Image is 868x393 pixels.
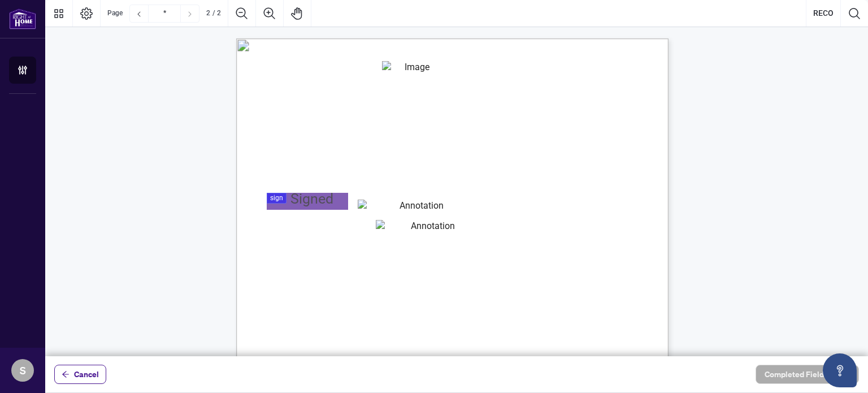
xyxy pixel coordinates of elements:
img: logo [9,8,36,29]
button: Cancel [54,365,106,384]
span: S [20,362,26,378]
span: arrow-left [62,370,70,378]
span: Cancel [74,365,99,383]
button: Open asap [823,353,857,387]
button: Completed Fields 0 of 2 [756,365,859,384]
